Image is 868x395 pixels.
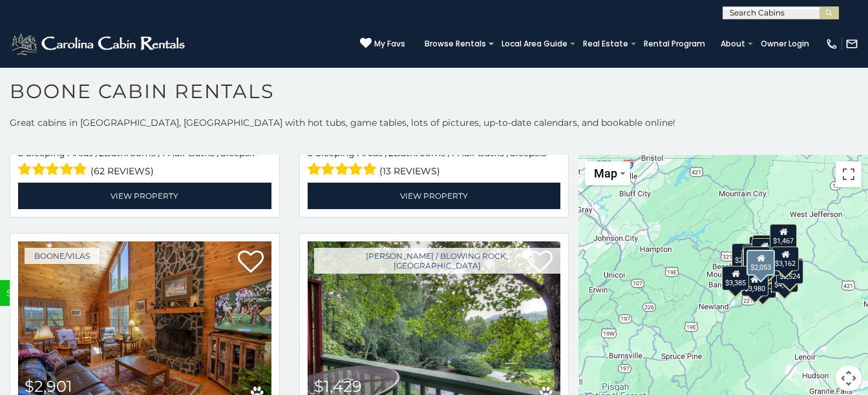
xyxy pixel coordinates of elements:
[577,35,635,53] a: Real Estate
[747,250,776,276] div: $2,053
[845,37,858,50] img: mail-regular-white.png
[379,163,440,179] span: (13 reviews)
[388,147,394,159] span: 2
[752,238,779,263] div: $2,683
[754,35,816,53] a: Owner Login
[637,35,712,53] a: Rental Program
[772,247,799,271] div: $3,162
[314,248,561,274] a: [PERSON_NAME] / Blowing Rock, [GEOGRAPHIC_DATA]
[251,147,257,159] span: 7
[451,147,510,159] span: 1 Half Baths /
[238,249,264,276] a: Add to favorites
[741,272,768,296] div: $3,980
[308,147,313,159] span: 3
[308,183,561,209] a: View Property
[360,37,405,50] a: My Favs
[836,161,862,187] button: Toggle fullscreen view
[714,35,752,53] a: About
[594,167,617,180] span: Map
[18,147,23,159] span: 3
[25,248,100,264] a: Boone/Vilas
[743,247,770,271] div: $4,239
[18,183,271,209] a: View Property
[732,243,759,268] div: $2,901
[10,31,189,57] img: White-1-2.png
[374,38,405,50] span: My Favs
[771,268,798,292] div: $4,702
[743,245,770,269] div: $4,504
[825,37,838,50] img: phone-regular-white.png
[776,259,803,284] div: $2,524
[723,266,750,290] div: $3,385
[541,147,547,159] span: 8
[836,365,862,391] button: Map camera controls
[90,163,154,179] span: (62 reviews)
[741,252,768,276] div: $6,684
[770,224,797,248] div: $1,467
[585,161,630,185] button: Change map style
[18,147,271,179] div: Sleeping Areas / Bathrooms / Sleeps:
[99,147,104,159] span: 2
[308,147,561,179] div: Sleeping Areas / Bathrooms / Sleeps:
[418,35,492,53] a: Browse Rentals
[162,147,220,159] span: 1 Half Baths /
[495,35,574,53] a: Local Area Guide
[753,235,780,259] div: $3,439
